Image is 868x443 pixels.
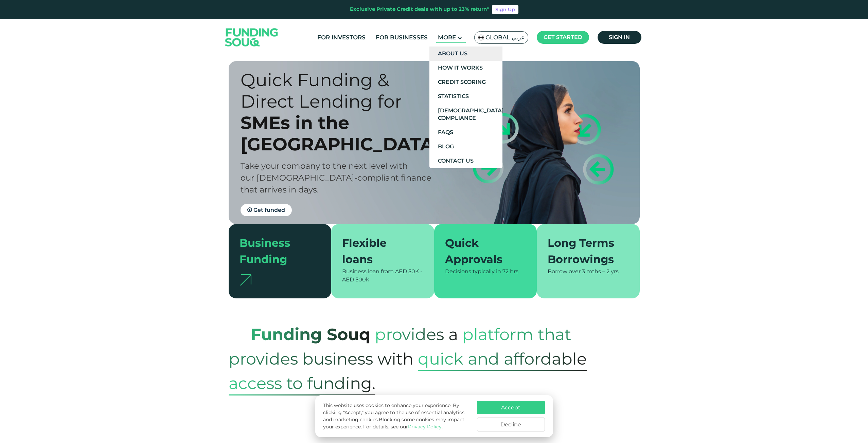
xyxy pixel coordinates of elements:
[241,204,292,216] a: Get funded
[429,47,502,61] a: About Us
[240,235,313,267] div: Business Funding
[609,34,630,40] span: Sign in
[445,235,518,267] div: Quick Approvals
[492,5,518,14] a: Sign Up
[408,424,442,430] a: Privacy Policy
[438,34,456,41] span: More
[477,418,545,431] button: Decline
[363,424,443,430] span: For details, see our .
[548,268,581,275] span: Borrow over
[251,325,370,344] strong: Funding Souq
[241,161,431,195] span: Take your company to the next level with our [DEMOGRAPHIC_DATA]-compliant finance that arrives in...
[375,318,458,351] span: provides a
[323,417,464,430] span: Blocking some cookies may impact your experience.
[429,89,502,104] a: Statistics
[240,274,251,285] img: arrow
[445,268,501,275] span: Decisions typically in
[323,402,470,430] p: This website uses cookies to enhance your experience. By clicking "Accept," you agree to the use ...
[342,235,415,267] div: Flexible loans
[374,32,429,43] a: For Businesses
[342,268,394,275] span: Business loan from
[429,125,502,140] a: FAQs
[241,112,446,155] div: SMEs in the [GEOGRAPHIC_DATA]
[598,31,641,44] a: Sign in
[229,318,571,375] span: platform that provides business with
[229,371,375,395] span: access to funding.
[429,140,502,154] a: Blog
[429,61,502,75] a: How It Works
[582,268,619,275] span: 3 mths – 2 yrs
[350,5,489,13] div: Exclusive Private Credit deals with up to 23% return*
[429,104,502,125] a: [DEMOGRAPHIC_DATA] Compliance
[418,347,587,371] span: quick and affordable
[544,34,582,40] span: Get started
[502,268,518,275] span: 72 hrs
[485,34,525,41] span: Global عربي
[253,207,285,213] span: Get funded
[548,235,621,267] div: Long Terms Borrowings
[429,154,502,168] a: Contact Us
[477,401,545,414] button: Accept
[241,69,446,112] div: Quick Funding & Direct Lending for
[478,35,484,40] img: SA Flag
[218,20,285,55] img: Logo
[429,75,502,89] a: Credit Scoring
[316,32,367,43] a: For Investors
